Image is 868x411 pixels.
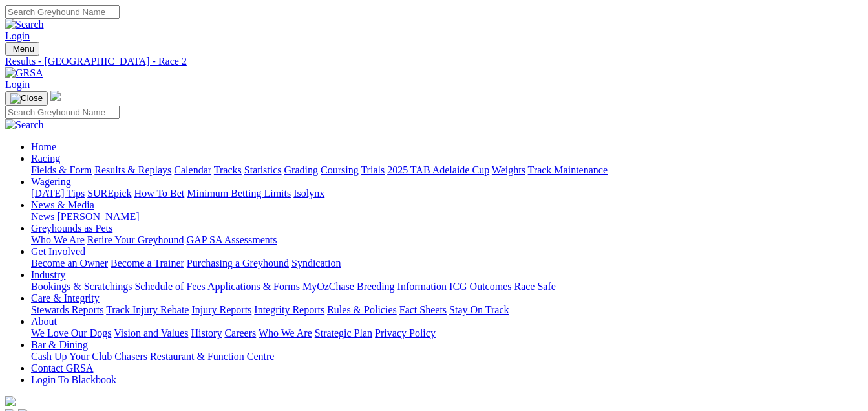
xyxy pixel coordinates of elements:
[31,339,88,350] a: Bar & Dining
[449,304,509,315] a: Stay On Track
[5,30,30,41] a: Login
[13,44,34,54] span: Menu
[31,199,94,210] a: News & Media
[224,328,256,339] a: Careers
[94,164,171,175] a: Results & Replays
[357,281,447,292] a: Breeding Information
[514,281,555,292] a: Race Safe
[31,211,54,222] a: News
[387,164,489,175] a: 2025 TAB Adelaide Cup
[31,164,92,175] a: Fields & Form
[31,234,863,246] div: Greyhounds as Pets
[361,164,385,175] a: Trials
[31,258,108,269] a: Become an Owner
[31,316,57,327] a: About
[31,234,85,245] a: Who We Are
[31,141,56,152] a: Home
[207,281,300,292] a: Applications & Forms
[114,328,188,339] a: Vision and Values
[31,211,863,223] div: News & Media
[134,188,185,199] a: How To Bet
[492,164,525,175] a: Weights
[214,164,242,175] a: Tracks
[87,188,131,199] a: SUREpick
[327,304,397,315] a: Rules & Policies
[106,304,189,315] a: Track Injury Rebate
[87,234,184,245] a: Retire Your Greyhound
[254,304,324,315] a: Integrity Reports
[5,396,16,406] img: logo-grsa-white.png
[191,328,222,339] a: History
[174,164,211,175] a: Calendar
[375,328,436,339] a: Privacy Policy
[5,79,30,90] a: Login
[5,91,48,106] button: Toggle navigation
[57,211,139,222] a: [PERSON_NAME]
[528,164,608,175] a: Track Maintenance
[31,258,863,269] div: Get Involved
[5,19,44,30] img: Search
[31,328,863,339] div: About
[50,91,61,101] img: logo-grsa-white.png
[5,5,120,19] input: Search
[31,374,116,385] a: Login To Blackbook
[31,293,100,304] a: Care & Integrity
[31,164,863,176] div: Racing
[31,188,85,199] a: [DATE] Tips
[5,56,863,67] a: Results - [GEOGRAPHIC_DATA] - Race 2
[134,281,205,292] a: Schedule of Fees
[31,246,85,257] a: Get Involved
[293,188,324,199] a: Isolynx
[315,328,372,339] a: Strategic Plan
[244,164,282,175] a: Statistics
[31,362,93,373] a: Contact GRSA
[31,304,103,315] a: Stewards Reports
[5,106,120,119] input: Search
[5,42,39,56] button: Toggle navigation
[321,164,359,175] a: Coursing
[31,269,65,280] a: Industry
[31,281,863,293] div: Industry
[111,258,184,269] a: Become a Trainer
[31,223,112,234] a: Greyhounds as Pets
[31,351,112,362] a: Cash Up Your Club
[5,67,43,79] img: GRSA
[187,258,289,269] a: Purchasing a Greyhound
[187,188,291,199] a: Minimum Betting Limits
[31,304,863,316] div: Care & Integrity
[187,234,277,245] a: GAP SA Assessments
[399,304,447,315] a: Fact Sheets
[259,328,312,339] a: Who We Are
[114,351,274,362] a: Chasers Restaurant & Function Centre
[449,281,511,292] a: ICG Outcomes
[291,258,341,269] a: Syndication
[191,304,251,315] a: Injury Reports
[5,119,44,131] img: Search
[31,328,111,339] a: We Love Our Dogs
[31,188,863,199] div: Wagering
[284,164,318,175] a: Grading
[31,153,60,164] a: Racing
[31,281,132,292] a: Bookings & Scratchings
[31,351,863,362] div: Bar & Dining
[10,93,43,104] img: Close
[302,281,354,292] a: MyOzChase
[31,176,71,187] a: Wagering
